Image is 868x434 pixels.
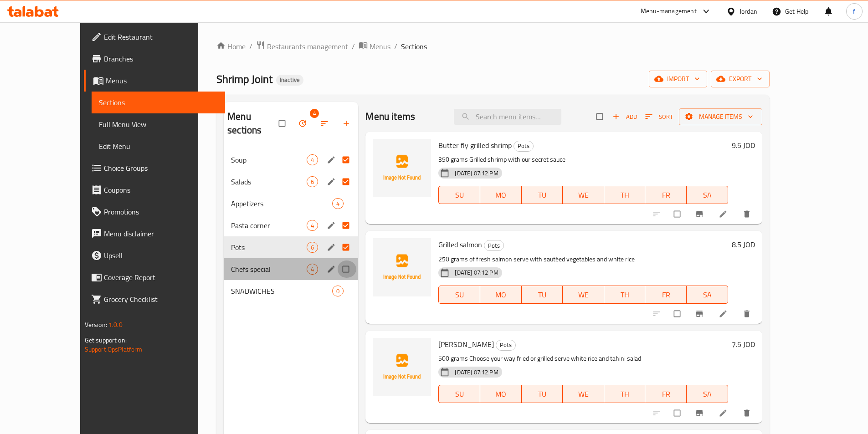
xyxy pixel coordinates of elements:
a: Promotions [84,201,225,223]
span: Select all sections [273,115,293,132]
a: Menu disclaimer [84,223,225,245]
img: Butter fly grilled shrimp [373,139,431,197]
span: MO [484,288,518,301]
p: 350 grams Grilled shrimp with our secret sauce [438,154,728,165]
span: FR [649,288,683,301]
span: Coverage Report [104,272,218,283]
span: Add item [610,110,639,124]
a: Grocery Checklist [84,288,225,310]
div: Salads6edit [224,171,358,193]
div: Chefs special4edit [224,258,358,280]
span: Grocery Checklist [104,294,218,305]
span: Pots [514,141,533,151]
div: Appetizers4 [224,193,358,214]
span: Full Menu View [99,119,218,130]
button: TU [522,186,563,204]
span: TH [608,288,642,301]
a: Edit menu item [719,309,729,318]
span: import [656,73,700,85]
span: Select to update [668,205,688,223]
span: Manage items [686,111,755,123]
a: Menus [84,70,225,92]
span: Pots [496,340,515,350]
span: Branches [104,53,218,64]
h6: 7.5 JOD [732,338,755,351]
button: Branch-specific-item [689,304,711,324]
span: MO [484,189,518,202]
span: TH [608,388,642,401]
span: 4 [307,265,318,274]
p: 250 grams of fresh salmon serve with sautéed vegetables and white rice [438,254,728,265]
span: Soup [231,154,307,165]
button: delete [737,204,759,224]
a: Home [216,41,246,52]
span: 6 [307,243,318,252]
p: 500 grams Choose your way fried or grilled serve white rice and tahini salad [438,353,728,364]
span: FR [649,388,683,401]
li: / [352,41,355,52]
span: Chefs special [231,264,307,275]
div: Pots [514,141,534,152]
div: Appetizers [231,198,332,209]
a: Coupons [84,179,225,201]
span: [DATE] 07:12 PM [451,368,502,377]
span: Shrimp Joint [216,69,272,89]
div: Pasta corner [231,220,307,231]
span: TU [525,189,560,202]
span: SU [442,388,476,401]
button: MO [480,385,522,403]
span: Sections [401,41,427,52]
a: Upsell [84,245,225,266]
button: SA [687,385,728,403]
span: SU [442,288,476,301]
span: 4 [307,156,318,164]
a: Edit Restaurant [84,26,225,48]
div: items [332,198,344,209]
span: Inactive [276,76,303,84]
button: SU [438,186,480,204]
span: WE [566,189,601,202]
button: WE [563,385,604,403]
span: Sections [99,97,218,108]
img: Grilled salmon [373,238,431,296]
button: SU [438,286,480,304]
button: Branch-specific-item [689,403,711,423]
button: SU [438,385,480,403]
span: Menus [370,41,390,52]
div: Pots [496,340,516,351]
nav: Menu sections [224,145,358,306]
div: Pots [484,240,504,251]
div: items [332,286,344,296]
button: FR [645,186,687,204]
li: / [394,41,397,52]
span: Add [612,112,637,122]
button: edit [325,176,339,188]
button: SA [687,286,728,304]
button: export [711,71,770,87]
span: Pots [231,242,307,253]
span: Select to update [668,404,688,422]
h2: Menu sections [227,110,279,137]
span: 6 [307,178,318,186]
button: TU [522,286,563,304]
span: WE [566,288,601,301]
input: search [454,109,561,125]
span: Version: [85,319,107,331]
span: Sort sections [314,113,336,133]
span: WE [566,388,601,401]
a: Support.OpsPlatform [85,343,143,355]
span: Coupons [104,184,218,195]
div: Pots6edit [224,236,358,258]
span: Menus [106,75,218,86]
span: Upsell [104,250,218,261]
span: export [718,73,762,85]
button: delete [737,403,759,423]
button: FR [645,286,687,304]
a: Choice Groups [84,157,225,179]
h6: 9.5 JOD [732,139,755,152]
a: Menus [359,41,390,52]
span: Sort [645,112,673,122]
span: SU [442,189,476,202]
div: items [307,242,318,253]
div: Pasta corner4edit [224,214,358,236]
